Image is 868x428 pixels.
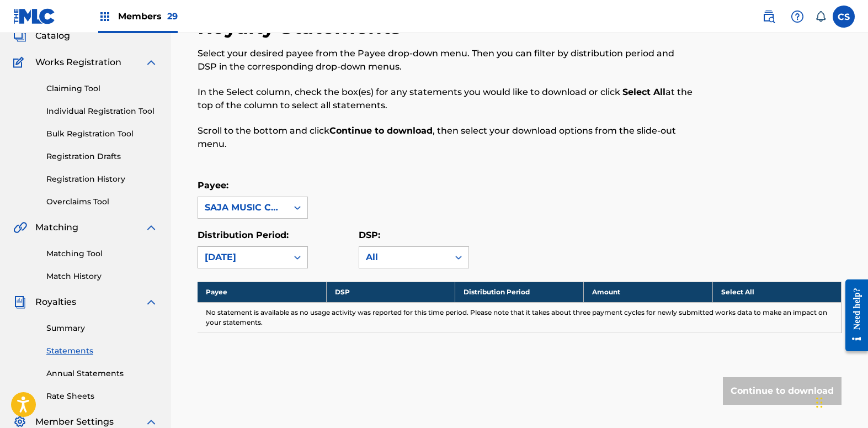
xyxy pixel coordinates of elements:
img: search [762,10,775,23]
a: Public Search [758,6,780,28]
label: Payee: [198,180,228,191]
img: expand [145,221,158,234]
th: Select All [712,282,841,302]
a: Individual Registration Tool [46,105,158,117]
img: Works Registration [13,56,28,69]
td: No statement is available as no usage activity was reported for this time period. Please note tha... [198,302,842,332]
p: In the Select column, check the box(es) for any statements you would like to download or click at... [198,86,694,112]
img: Royalties [13,295,26,309]
div: [DATE] [205,251,281,264]
a: Summary [46,323,158,334]
a: Registration Drafts [46,151,158,162]
label: Distribution Period: [198,230,289,240]
span: Matching [35,221,78,234]
th: DSP [326,282,455,302]
a: Overclaims Tool [46,196,158,208]
img: Catalog [13,29,26,43]
span: 29 [167,11,178,22]
strong: Select All [622,87,665,97]
iframe: Resource Center [837,271,868,360]
a: Registration History [46,173,158,185]
div: SAJA MUSIC COMPANY [205,201,281,214]
img: help [791,10,804,23]
a: Rate Sheets [46,390,158,402]
span: Royalties [35,295,76,309]
img: expand [145,56,158,69]
div: User Menu [833,6,855,28]
span: Members [118,10,178,23]
div: Notifications [815,11,826,22]
a: Matching Tool [46,248,158,260]
a: Annual Statements [46,368,158,379]
img: MLC Logo [13,8,56,24]
th: Amount [584,282,712,302]
a: Statements [46,345,158,357]
a: Match History [46,271,158,282]
div: Help [786,6,808,28]
img: expand [145,295,158,309]
strong: Continue to download [329,125,433,136]
div: All [366,251,442,264]
p: Scroll to the bottom and click , then select your download options from the slide-out menu. [198,124,694,151]
iframe: Chat Widget [813,375,868,428]
th: Distribution Period [455,282,584,302]
a: CatalogCatalog [13,29,70,43]
div: Drag [816,386,823,419]
th: Payee [198,282,326,302]
span: Works Registration [35,56,121,69]
img: Matching [13,221,27,234]
a: Bulk Registration Tool [46,128,158,140]
span: Catalog [35,29,70,43]
p: Select your desired payee from the Payee drop-down menu. Then you can filter by distribution peri... [198,47,694,73]
img: Top Rightsholders [98,10,111,23]
a: Claiming Tool [46,83,158,94]
label: DSP: [359,230,380,240]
